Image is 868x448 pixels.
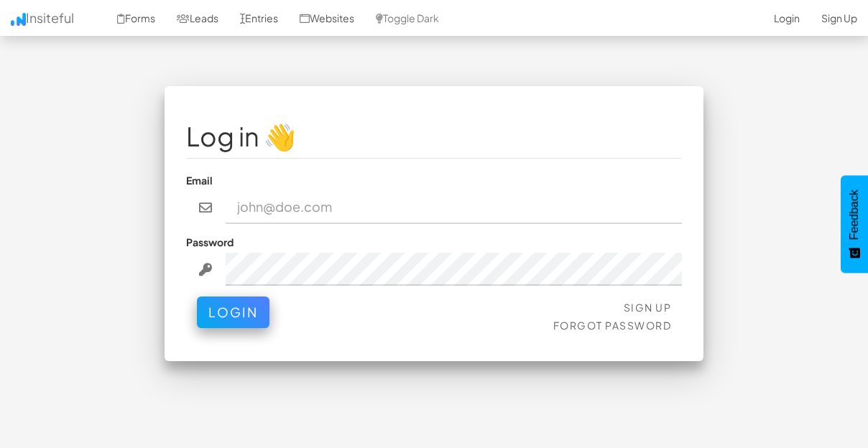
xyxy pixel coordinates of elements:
[553,319,672,332] a: Forgot Password
[197,297,269,328] button: Login
[186,235,234,249] label: Password
[841,175,868,273] button: Feedback - Show survey
[848,190,861,240] span: Feedback
[186,173,213,187] label: Email
[186,122,682,151] h1: Log in 👋
[624,301,672,314] a: Sign Up
[11,13,26,26] img: icon.png
[226,191,683,224] input: john@doe.com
